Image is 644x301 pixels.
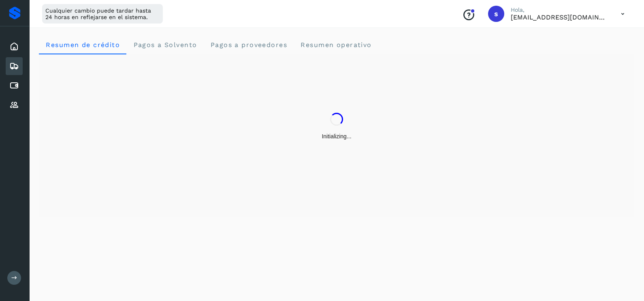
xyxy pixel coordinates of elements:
p: Hola, [511,6,608,13]
span: Resumen de crédito [45,41,120,49]
span: Pagos a proveedores [210,41,287,49]
p: smedina@niagarawater.com [511,13,608,21]
span: Pagos a Solvento [133,41,197,49]
div: Inicio [6,38,23,56]
div: Proveedores [6,96,23,114]
span: Resumen operativo [300,41,372,49]
div: Cualquier cambio puede tardar hasta 24 horas en reflejarse en el sistema. [42,4,163,24]
div: Cuentas por pagar [6,77,23,95]
div: Embarques [6,57,23,75]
